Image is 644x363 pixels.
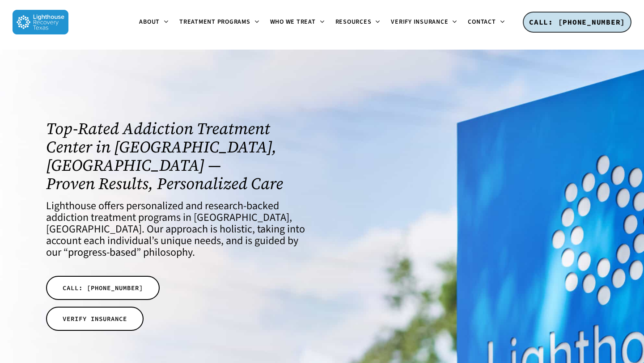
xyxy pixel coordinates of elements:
[68,245,136,260] a: progress-based
[46,276,160,300] a: CALL: [PHONE_NUMBER]
[179,17,250,26] span: Treatment Programs
[335,17,372,26] span: Resources
[46,307,144,331] a: VERIFY INSURANCE
[46,200,311,258] h4: Lighthouse offers personalized and research-backed addiction treatment programs in [GEOGRAPHIC_DA...
[63,283,143,292] span: CALL: [PHONE_NUMBER]
[391,17,448,26] span: Verify Insurance
[134,19,174,26] a: About
[46,119,311,193] h1: Top-Rated Addiction Treatment Center in [GEOGRAPHIC_DATA], [GEOGRAPHIC_DATA] — Proven Results, Pe...
[330,19,386,26] a: Resources
[270,17,316,26] span: Who We Treat
[523,12,631,33] a: CALL: [PHONE_NUMBER]
[386,19,462,26] a: Verify Insurance
[468,17,496,26] span: Contact
[174,19,265,26] a: Treatment Programs
[63,314,127,323] span: VERIFY INSURANCE
[529,17,625,26] span: CALL: [PHONE_NUMBER]
[13,10,68,34] img: Lighthouse Recovery Texas
[139,17,160,26] span: About
[462,19,510,26] a: Contact
[265,19,330,26] a: Who We Treat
